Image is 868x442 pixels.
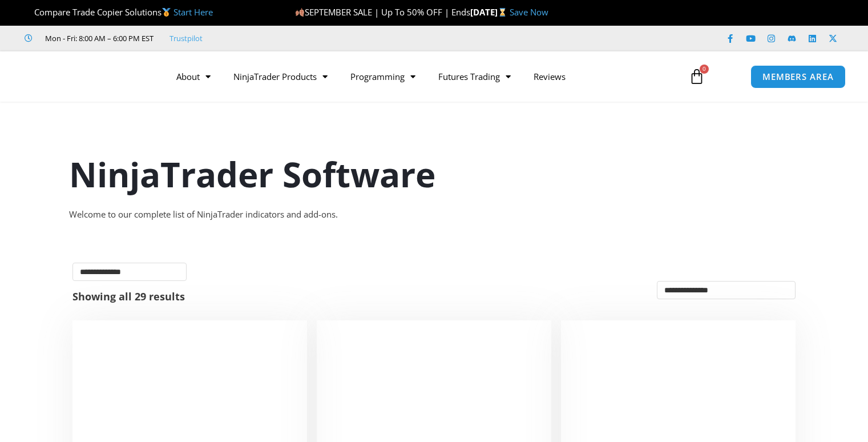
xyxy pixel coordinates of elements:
[162,8,171,17] img: 🥇
[69,150,800,198] h1: NinjaTrader Software
[510,6,548,18] a: Save Now
[69,207,800,223] div: Welcome to our complete list of NinjaTrader indicators and add-ons.
[470,6,510,18] strong: [DATE]
[42,31,154,45] span: Mon - Fri: 8:00 AM – 6:00 PM EST
[672,60,722,93] a: 0
[522,63,577,90] a: Reviews
[296,8,304,17] img: 🍂
[750,65,846,89] a: MEMBERS AREA
[25,8,34,17] img: 🏆
[173,6,213,18] a: Start Here
[25,56,147,97] img: LogoAI | Affordable Indicators – NinjaTrader
[222,63,339,90] a: NinjaTrader Products
[169,31,203,45] a: Trustpilot
[25,6,213,18] span: Compare Trade Copier Solutions
[762,73,834,81] span: MEMBERS AREA
[427,63,522,90] a: Futures Trading
[295,6,470,18] span: SEPTEMBER SALE | Up To 50% OFF | Ends
[700,65,709,74] span: 0
[657,281,796,299] select: Shop order
[165,63,677,90] nav: Menu
[339,63,427,90] a: Programming
[72,291,185,302] p: Showing all 29 results
[498,8,507,17] img: ⌛
[165,63,222,90] a: About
